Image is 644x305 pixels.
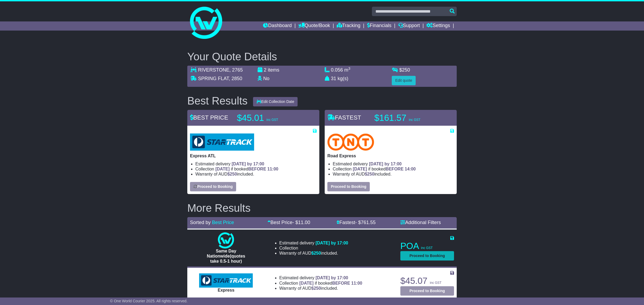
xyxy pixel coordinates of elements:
[218,232,234,248] img: One World Courier: Same Day Nationwide(quotes take 0.5-1 hour)
[402,67,410,73] span: 250
[311,286,321,291] span: $
[331,67,343,73] span: 0.056
[367,172,374,176] span: 250
[298,220,310,225] span: 11.00
[195,172,317,177] li: Warranty of AUD included.
[327,114,361,121] span: FASTEST
[190,182,236,191] button: Proceed to Booking
[229,76,242,81] span: , 2850
[327,133,374,151] img: TNT Domestic: Road Express
[212,220,234,225] a: Best Price
[426,21,450,31] a: Settings
[263,21,292,31] a: Dashboard
[336,220,376,225] a: Fastest- $761.55
[268,220,310,225] a: Best Price- $11.00
[279,286,362,291] li: Warranty of AUD included.
[230,172,237,176] span: 250
[369,162,402,166] span: [DATE] by 17:00
[195,161,317,166] li: Estimated delivery
[198,76,229,81] span: SPRING FLAT
[316,241,348,245] span: [DATE] by 17:00
[421,246,433,250] span: inc GST
[400,286,454,296] button: Proceed to Booking
[333,161,454,166] li: Estimated delivery
[331,76,336,81] span: 31
[327,153,454,158] p: Road Express
[215,167,278,171] span: if booked
[344,67,350,73] span: m
[327,182,370,191] button: Proceed to Booking
[430,281,441,285] span: inc GST
[333,166,454,172] li: Collection
[365,172,374,176] span: $
[227,172,237,176] span: $
[353,167,416,171] span: if booked
[348,66,350,70] sup: 3
[353,167,367,171] span: [DATE]
[314,251,321,255] span: 250
[400,220,441,225] a: Additional Filters
[337,21,360,31] a: Tracking
[400,241,454,251] p: POA
[185,95,250,107] div: Best Results
[367,21,391,31] a: Financials
[190,133,254,151] img: StarTrack: Express ATL
[195,166,317,172] li: Collection
[198,67,229,73] span: RIVERSTONE
[187,202,457,214] h2: More Results
[237,113,304,123] p: $45.01
[314,286,321,291] span: 250
[298,21,330,31] a: Quote/Book
[332,281,350,285] span: BEFORE
[279,246,348,251] li: Collection
[207,249,245,263] span: Same Day Nationwide(quotes take 0.5-1 hour)
[218,288,234,292] span: Express
[299,281,362,285] span: if booked
[264,67,266,73] span: 2
[229,67,243,73] span: , 2765
[263,76,269,81] span: No
[266,118,278,122] span: inc GST
[392,76,416,85] button: Edit quote
[279,275,362,280] li: Estimated delivery
[267,167,278,171] span: 11:00
[400,276,454,286] p: $45.07
[355,220,376,225] span: - $
[292,220,310,225] span: - $
[374,113,441,123] p: $161.57
[279,281,362,286] li: Collection
[187,51,457,62] h2: Your Quote Details
[316,276,348,280] span: [DATE] by 17:00
[386,167,404,171] span: BEFORE
[232,162,264,166] span: [DATE] by 17:00
[311,251,321,255] span: $
[199,273,253,288] img: StarTrack: Express
[279,251,348,256] li: Warranty of AUD included.
[110,299,188,303] span: © One World Courier 2025. All rights reserved.
[398,21,420,31] a: Support
[190,220,211,225] span: Sorted by
[333,172,454,177] li: Warranty of AUD included.
[299,281,314,285] span: [DATE]
[190,153,317,158] p: Express ATL
[215,167,230,171] span: [DATE]
[361,220,376,225] span: 761.55
[405,167,416,171] span: 14:00
[400,251,454,261] button: Proceed to Booking
[409,118,420,122] span: inc GST
[253,97,298,106] button: Edit Collection Date
[268,67,279,73] span: items
[351,281,362,285] span: 11:00
[399,67,410,73] span: $
[338,76,348,81] span: kg(s)
[248,167,266,171] span: BEFORE
[279,240,348,246] li: Estimated delivery
[190,114,228,121] span: BEST PRICE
